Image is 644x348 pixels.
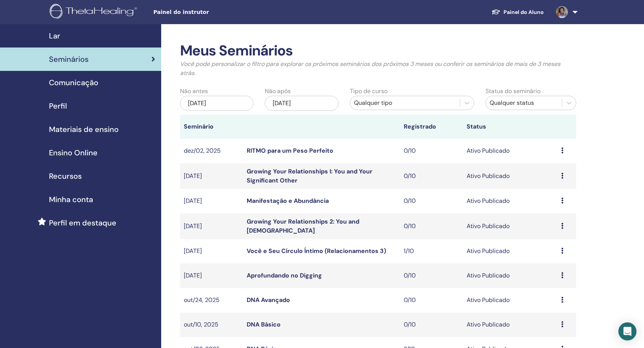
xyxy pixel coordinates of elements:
[180,189,243,213] td: [DATE]
[463,288,557,313] td: Ativo Publicado
[247,218,359,235] a: Growing Your Relationships 2: You and [DEMOGRAPHIC_DATA]
[400,313,463,337] td: 0/10
[180,96,254,111] div: [DATE]
[463,115,557,139] th: Status
[180,264,243,288] td: [DATE]
[463,264,557,288] td: Ativo Publicado
[354,98,456,107] div: Qualquer tipo
[400,239,463,264] td: 1/10
[490,98,558,107] div: Qualquer status
[463,313,557,337] td: Ativo Publicado
[265,87,291,96] label: Não após
[400,189,463,213] td: 0/10
[49,100,67,112] span: Perfil
[485,5,550,19] a: Painel do Aluno
[350,87,388,96] label: Tipo de curso
[556,6,568,18] img: default.jpg
[463,139,557,163] td: Ativo Publicado
[247,247,386,255] a: Você e Seu Círculo Íntimo (Relacionamentos 3)
[180,42,577,60] h2: Meus Seminários
[180,313,243,337] td: out/10, 2025
[618,322,636,340] div: Open Intercom Messenger
[180,115,243,139] th: Seminário
[49,30,60,41] span: Lar
[265,96,339,111] div: [DATE]
[49,170,82,182] span: Recursos
[180,163,243,189] td: [DATE]
[180,239,243,264] td: [DATE]
[247,147,333,155] a: RITMO para um Peso Perfeito
[247,296,290,304] a: DNA Avançado
[400,163,463,189] td: 0/10
[491,9,501,15] img: graduation-cap-white.svg
[400,288,463,313] td: 0/10
[180,213,243,239] td: [DATE]
[463,163,557,189] td: Ativo Publicado
[50,4,140,21] img: logo.png
[400,115,463,139] th: Registrado
[153,8,266,16] span: Painel do instrutor
[400,213,463,239] td: 0/10
[49,217,116,228] span: Perfil em destaque
[463,189,557,213] td: Ativo Publicado
[49,124,119,135] span: Materiais de ensino
[400,264,463,288] td: 0/10
[49,147,98,158] span: Ensino Online
[247,271,322,279] a: Aprofundando no Digging
[485,87,540,96] label: Status do seminário
[247,320,281,328] a: DNA Básico
[180,139,243,163] td: dez/02, 2025
[247,167,372,184] a: Growing Your Relationships I: You and Your Significant Other
[180,87,208,96] label: Não antes
[180,288,243,313] td: out/24, 2025
[49,54,89,65] span: Seminários
[247,197,329,205] a: Manifestação e Abundância
[49,194,93,205] span: Minha conta
[463,239,557,264] td: Ativo Publicado
[180,60,577,78] p: Você pode personalizar o filtro para explorar os próximos seminários dos próximos 3 meses ou conf...
[463,213,557,239] td: Ativo Publicado
[49,77,98,88] span: Comunicação
[400,139,463,163] td: 0/10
